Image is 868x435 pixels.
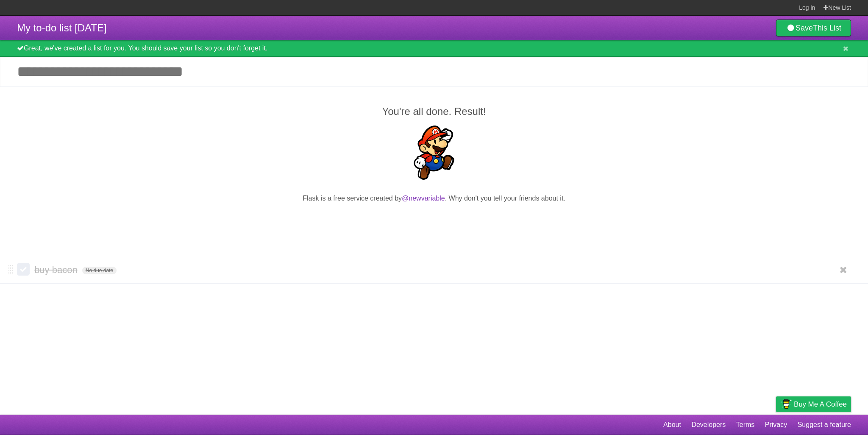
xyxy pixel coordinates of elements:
[776,396,851,412] a: Buy me a coffee
[34,265,80,275] span: buy bacon
[691,417,726,433] a: Developers
[407,125,461,180] img: Super Mario
[402,195,445,202] a: @newvariable
[663,417,681,433] a: About
[17,104,851,119] h2: You're all done. Result!
[82,267,117,274] span: No due date
[17,263,30,276] label: Done
[736,417,755,433] a: Terms
[813,24,841,32] b: This List
[798,417,851,433] a: Suggest a feature
[419,214,449,226] iframe: X Post Button
[17,193,851,204] p: Flask is a free service created by . Why don't you tell your friends about it.
[780,397,792,411] img: Buy me a coffee
[776,20,851,36] a: SaveThis List
[794,397,847,412] span: Buy me a coffee
[17,22,107,33] span: My to-do list [DATE]
[765,417,787,433] a: Privacy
